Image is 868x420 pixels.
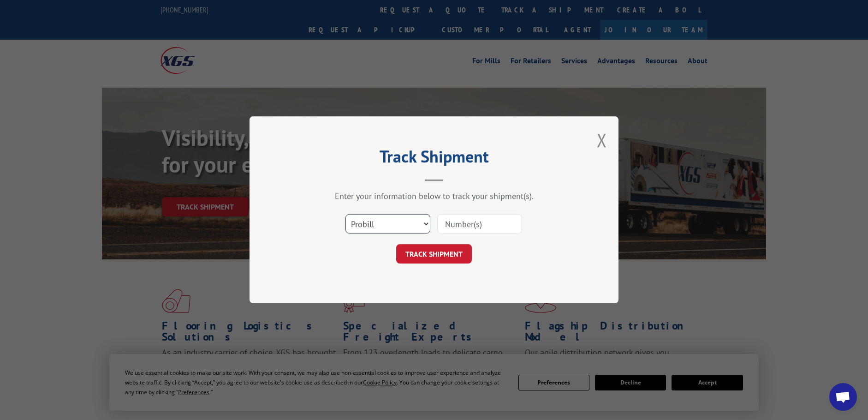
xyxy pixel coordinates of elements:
[396,245,472,264] button: TRACK SHIPMENT
[437,215,522,234] input: Number(s)
[296,150,572,168] h2: Track Shipment
[296,191,572,202] div: Enter your information below to track your shipment(s).
[597,128,607,152] button: Close modal
[829,383,857,411] div: Open chat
